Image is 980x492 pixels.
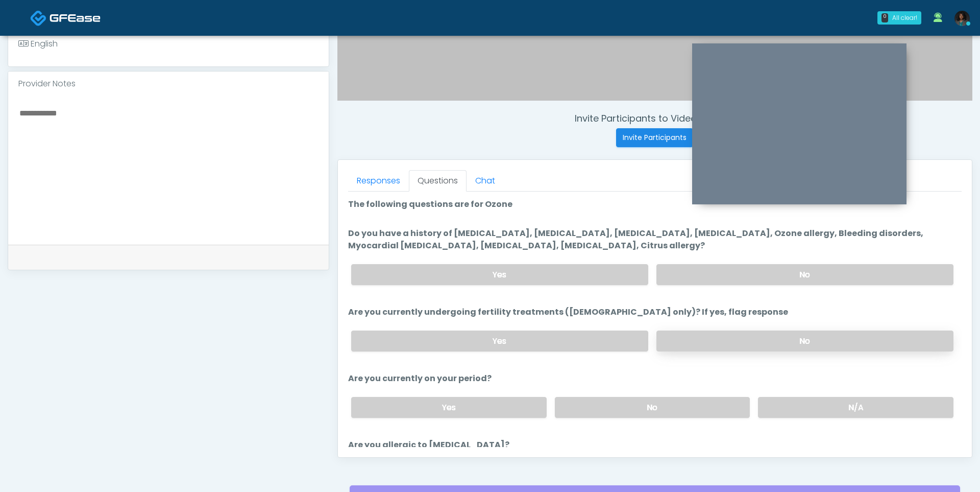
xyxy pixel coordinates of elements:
label: N/A [758,397,953,418]
button: Invite Participants [616,128,693,147]
a: 0 All clear! [871,7,927,29]
a: Chat [467,170,504,192]
label: No [656,264,953,285]
div: English [18,38,58,50]
label: Are you currently on your period? [348,372,492,385]
label: Do you have a history of [MEDICAL_DATA], [MEDICAL_DATA], [MEDICAL_DATA], [MEDICAL_DATA], Ozone al... [348,227,962,252]
label: Yes [351,264,648,285]
label: The following questions are for Ozone [348,198,512,210]
a: Responses [348,170,409,192]
h4: Invite Participants to Video Session [337,113,972,124]
label: Yes [351,397,547,418]
div: Provider Notes [8,72,329,96]
a: Docovia [30,1,101,34]
img: Rukayat Bojuwon [954,11,970,26]
div: All clear! [892,13,917,22]
label: Are you currently undergoing fertility treatments ([DEMOGRAPHIC_DATA] only)? If yes, flag response [348,306,788,318]
label: No [656,331,953,352]
img: Docovia [50,13,101,23]
label: Yes [351,331,648,352]
a: Questions [409,170,467,192]
div: 0 [881,13,888,22]
button: Open LiveChat chat widget [8,4,39,35]
label: Are you allergic to [MEDICAL_DATA]? [348,439,509,451]
label: No [555,397,750,418]
img: Docovia [30,10,47,27]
